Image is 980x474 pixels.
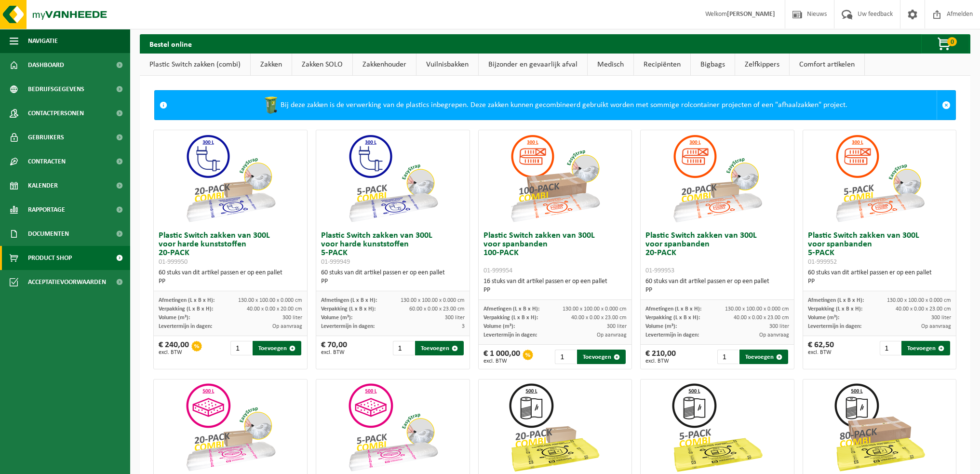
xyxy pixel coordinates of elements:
span: Acceptatievoorwaarden [28,270,106,294]
input: 1 [393,341,414,355]
span: Product Shop [28,246,72,270]
span: Volume (m³): [321,315,352,321]
div: PP [645,286,789,295]
span: Levertermijn in dagen: [159,324,212,329]
a: Zakken [251,54,292,76]
span: Navigatie [28,29,58,53]
div: € 210,00 [645,350,676,364]
img: 01-999950 [182,130,279,227]
span: 130.00 x 100.00 x 0.000 cm [563,306,627,312]
input: 1 [717,350,738,364]
span: Op aanvraag [759,332,789,338]
a: Zelfkippers [735,54,789,76]
h3: Plastic Switch zakken van 300L voor spanbanden 20-PACK [645,231,789,275]
div: € 70,00 [321,341,347,355]
div: 60 stuks van dit artikel passen er op een pallet [321,269,465,286]
span: Afmetingen (L x B x H): [321,298,377,303]
img: 01-999953 [669,130,765,227]
span: 01-999953 [645,267,674,274]
h3: Plastic Switch zakken van 300L voor spanbanden 5-PACK [808,231,952,266]
div: € 1 000,00 [483,350,520,364]
span: Rapportage [28,198,65,222]
span: 40.00 x 0.00 x 23.00 cm [734,315,789,321]
span: 01-999950 [159,258,188,266]
div: PP [159,277,302,286]
button: Toevoegen [739,350,788,364]
div: 16 stuks van dit artikel passen er op een pallet [483,277,627,295]
div: PP [808,277,952,286]
a: Sluit melding [937,91,955,120]
span: 40.00 x 0.00 x 20.00 cm [247,306,302,312]
span: 130.00 x 100.00 x 0.000 cm [725,306,789,312]
span: Verpakking (L x B x H): [159,306,213,312]
span: 01-999952 [808,258,837,266]
span: Bedrijfsgegevens [28,77,84,101]
strong: [PERSON_NAME] [727,11,775,18]
span: 130.00 x 100.00 x 0.000 cm [887,298,951,303]
span: Op aanvraag [921,324,951,329]
img: 01-999954 [507,130,603,227]
span: Afmetingen (L x B x H): [645,306,701,312]
a: Comfort artikelen [790,54,864,76]
span: 60.00 x 0.00 x 23.00 cm [409,306,465,312]
h2: Bestel online [140,34,201,53]
h3: Plastic Switch zakken van 300L voor harde kunststoffen 5-PACK [321,231,465,266]
span: Levertermijn in dagen: [483,332,537,338]
div: PP [321,277,465,286]
a: Bigbags [691,54,735,76]
div: € 62,50 [808,341,834,355]
span: Afmetingen (L x B x H): [808,298,864,303]
span: Documenten [28,222,69,246]
img: 01-999952 [832,130,928,227]
span: Volume (m³): [645,324,677,329]
span: Levertermijn in dagen: [808,324,861,329]
input: 1 [555,350,576,364]
span: Volume (m³): [483,324,515,329]
span: Verpakking (L x B x H): [483,315,538,321]
span: Levertermijn in dagen: [645,332,699,338]
span: 130.00 x 100.00 x 0.000 cm [401,298,465,303]
span: Contactpersonen [28,101,84,125]
input: 1 [880,341,901,355]
span: Verpakking (L x B x H): [321,306,376,312]
a: Bijzonder en gevaarlijk afval [479,54,587,76]
button: Toevoegen [577,350,626,364]
span: Dashboard [28,53,64,77]
h3: Plastic Switch zakken van 300L voor spanbanden 100-PACK [483,231,627,275]
span: 300 liter [931,315,951,321]
span: Gebruikers [28,125,64,149]
span: Afmetingen (L x B x H): [159,298,215,303]
span: 300 liter [282,315,302,321]
button: 0 [921,34,969,54]
input: 1 [230,341,252,355]
img: 01-999949 [345,130,441,227]
span: 01-999954 [483,267,512,274]
button: Toevoegen [415,341,464,355]
span: 0 [947,37,957,46]
span: Verpakking (L x B x H): [645,315,700,321]
img: WB-0240-HPE-GN-50.png [261,95,281,115]
div: € 240,00 [159,341,189,355]
span: 300 liter [769,324,789,329]
span: excl. BTW [808,350,834,355]
a: Zakkenhouder [353,54,416,76]
span: excl. BTW [321,350,347,355]
button: Toevoegen [901,341,950,355]
span: excl. BTW [645,358,676,364]
a: Recipiënten [634,54,690,76]
a: Zakken SOLO [292,54,352,76]
span: Volume (m³): [808,315,839,321]
a: Plastic Switch zakken (combi) [140,54,250,76]
span: Afmetingen (L x B x H): [483,306,539,312]
a: Medisch [588,54,633,76]
span: excl. BTW [483,358,520,364]
span: Op aanvraag [597,332,627,338]
a: Vuilnisbakken [416,54,478,76]
div: 60 stuks van dit artikel passen er op een pallet [645,277,789,295]
div: 60 stuks van dit artikel passen er op een pallet [808,269,952,286]
div: Bij deze zakken is de verwerking van de plastics inbegrepen. Deze zakken kunnen gecombineerd gebr... [172,91,937,120]
span: Contracten [28,149,66,174]
span: Op aanvraag [272,324,302,329]
span: Verpakking (L x B x H): [808,306,862,312]
div: 60 stuks van dit artikel passen er op een pallet [159,269,302,286]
